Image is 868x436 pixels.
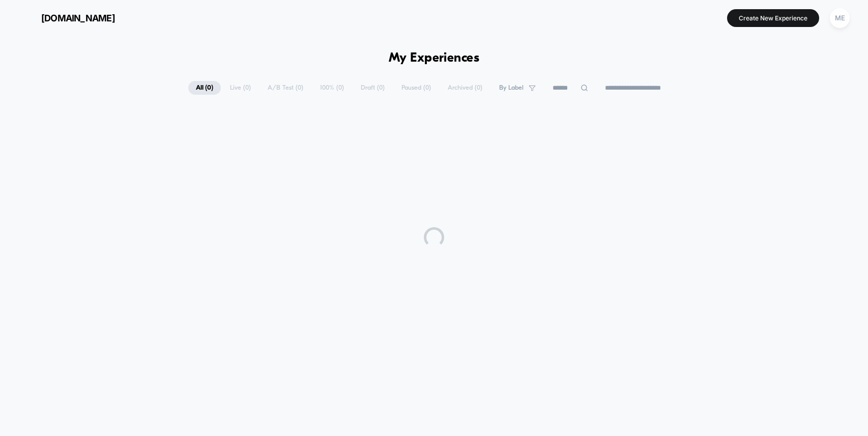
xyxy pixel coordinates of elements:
h1: My Experiences [389,51,480,66]
button: Create New Experience [727,9,819,27]
span: [DOMAIN_NAME] [41,13,115,23]
span: By Label [499,84,524,92]
span: All ( 0 ) [188,81,221,95]
div: ME [830,8,850,28]
button: ME [827,8,853,29]
button: [DOMAIN_NAME] [15,10,118,26]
